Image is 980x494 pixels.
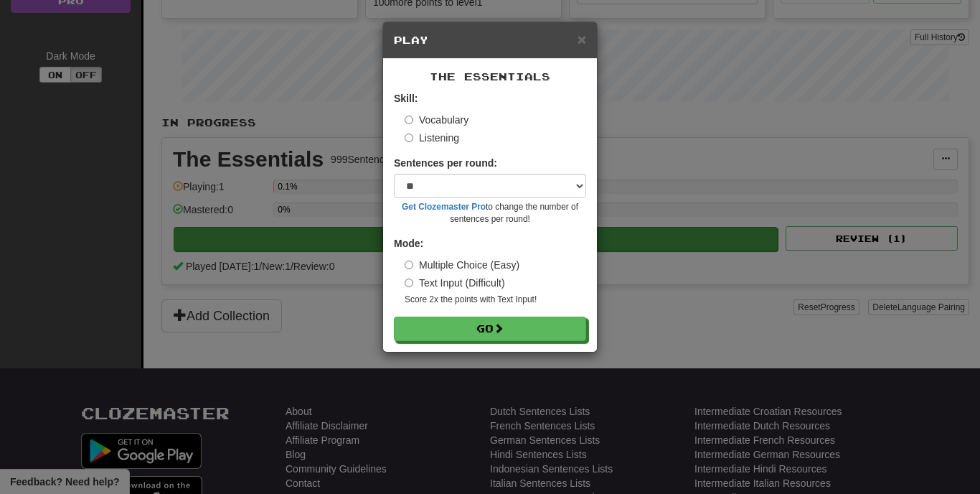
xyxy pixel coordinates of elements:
[430,70,550,83] span: The Essentials
[405,116,413,124] input: Vocabulary
[405,134,413,142] input: Listening
[394,93,418,104] strong: Skill:
[405,258,519,272] label: Multiple Choice (Easy)
[405,131,459,145] label: Listening
[405,294,586,306] small: Score 2x the points with Text Input !
[394,156,497,170] label: Sentences per round:
[578,32,586,47] button: Close
[405,113,468,127] label: Vocabulary
[578,31,586,47] span: ×
[394,33,586,47] h5: Play
[394,201,586,225] small: to change the number of sentences per round!
[405,279,413,287] input: Text Input (Difficult)
[394,238,423,249] strong: Mode:
[405,276,505,290] label: Text Input (Difficult)
[402,202,486,212] a: Get Clozemaster Pro
[394,317,586,341] button: Go
[405,261,413,269] input: Multiple Choice (Easy)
